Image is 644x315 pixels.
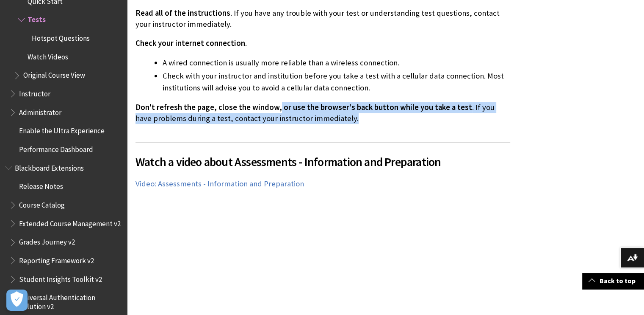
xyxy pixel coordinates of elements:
[15,161,84,172] span: Blackboard Extensions
[135,102,472,112] span: Don't refresh the page, close the window, or use the browser's back button while you take a test
[19,142,93,154] span: Performance Dashboard
[23,68,85,80] span: Original Course View
[19,272,102,284] span: Student Insights Toolkit v2
[28,50,68,61] span: Watch Videos
[135,8,230,18] span: Read all of the instructions
[28,13,46,24] span: Tests
[6,290,28,311] button: Open Preferences
[163,57,510,69] li: A wired connection is usually more reliable than a wireless connection.
[135,8,510,30] p: . If you have any trouble with your test or understanding test questions, contact your instructor...
[135,38,510,49] p: .
[135,179,304,189] a: Video: Assessments - Information and Preparation
[19,105,61,117] span: Administrator
[582,273,644,289] a: Back to top
[19,291,121,311] span: Universal Authentication Solution v2
[19,235,75,247] span: Grades Journey v2
[163,70,510,94] li: Check with your instructor and institution before you take a test with a cellular data connection...
[19,217,121,228] span: Extended Course Management v2
[19,180,63,191] span: Release Notes
[135,38,245,48] span: Check your internet connection
[5,161,122,311] nav: Book outline for Blackboard Extensions
[19,124,105,135] span: Enable the Ultra Experience
[19,253,94,265] span: Reporting Framework v2
[135,153,510,171] span: Watch a video about Assessments - Information and Preparation
[32,31,90,42] span: Hotspot Questions
[135,102,510,124] p: . If you have problems during a test, contact your instructor immediately.
[19,198,65,209] span: Course Catalog
[19,87,50,98] span: Instructor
